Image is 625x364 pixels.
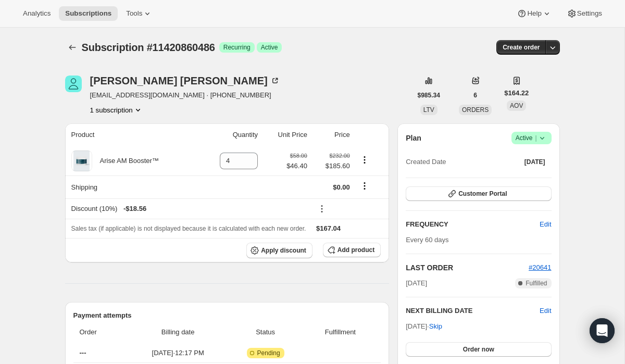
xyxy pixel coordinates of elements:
span: [DATE] · 12:17 PM [131,348,225,358]
span: Customer Portal [458,190,507,198]
span: Pending [257,349,280,357]
h2: FREQUENCY [406,219,540,230]
h2: LAST ORDER [406,262,529,273]
button: Order now [406,342,551,357]
button: Product actions [90,105,143,115]
th: Unit Price [261,123,310,146]
span: [EMAIL_ADDRESS][DOMAIN_NAME] · [PHONE_NUMBER] [90,90,280,101]
button: 6 [467,88,483,103]
span: Status [231,327,300,337]
span: --- [80,349,86,357]
button: Skip [423,318,448,335]
span: - $18.56 [123,204,146,214]
button: Settings [560,6,608,21]
button: Edit [540,306,551,316]
th: Product [65,123,200,146]
button: Edit [533,216,557,233]
button: Subscriptions [65,40,80,55]
button: Apply discount [246,243,312,258]
button: #20641 [529,262,551,273]
span: Add product [337,246,374,254]
span: Recurring [223,43,251,52]
span: Billing date [131,327,225,337]
button: [DATE] [518,155,552,169]
button: Subscriptions [59,6,118,21]
span: Every 60 days [406,236,448,244]
span: Skip [429,321,442,332]
th: Price [310,123,353,146]
span: Created Date [406,157,446,167]
span: $985.34 [418,91,440,99]
span: $46.40 [286,161,307,171]
h2: Payment attempts [73,310,381,321]
span: [DATE] · [406,322,442,330]
span: Analytics [23,9,51,18]
span: Sales tax (if applicable) is not displayed because it is calculated with each new order. [71,225,306,232]
span: Active [516,133,547,143]
span: Help [527,9,541,18]
span: $164.22 [504,88,529,98]
h2: NEXT BILLING DATE [406,306,540,316]
small: $58.00 [290,153,307,159]
button: $985.34 [411,88,446,103]
span: Create order [503,43,540,52]
div: Open Intercom Messenger [590,318,615,343]
span: Fulfilled [526,279,547,287]
button: Analytics [17,6,57,21]
button: Help [510,6,558,21]
span: $167.04 [316,224,341,232]
div: [PERSON_NAME] [PERSON_NAME] [90,76,280,86]
a: #20641 [529,263,551,271]
span: Order now [463,345,494,354]
h2: Plan [406,133,421,143]
span: 6 [473,91,477,99]
button: Shipping actions [356,180,373,192]
span: Settings [577,9,602,18]
span: Tools [126,9,142,18]
span: Apply discount [261,246,306,255]
span: Active [261,43,278,52]
span: | [535,134,536,142]
span: Fulfillment [306,327,375,337]
small: $232.00 [330,153,350,159]
span: Subscription #11420860486 [82,42,215,53]
button: Add product [323,243,381,257]
span: ORDERS [462,106,489,114]
span: [DATE] [406,278,427,288]
button: Customer Portal [406,186,551,201]
span: AOV [510,102,523,109]
span: LTV [423,106,434,114]
button: Product actions [356,154,373,166]
span: Subscriptions [65,9,111,18]
button: Create order [496,40,546,55]
th: Order [73,321,128,344]
span: $185.60 [314,161,350,171]
span: Edit [540,219,551,230]
span: [DATE] [524,158,545,166]
div: Arise AM Booster™ [92,156,159,166]
div: Discount (10%) [71,204,307,214]
span: $0.00 [333,183,350,191]
th: Quantity [199,123,261,146]
th: Shipping [65,175,200,198]
button: Tools [120,6,159,21]
span: Carley Hinojoza [65,76,82,92]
